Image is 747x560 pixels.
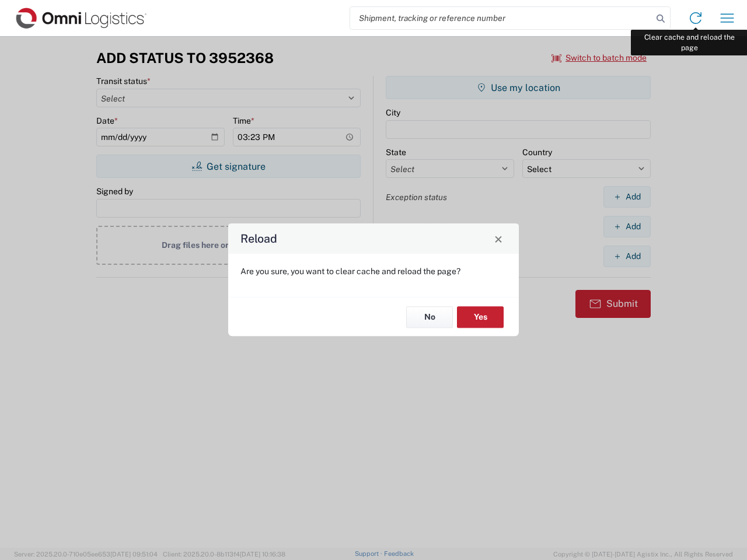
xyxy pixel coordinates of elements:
input: Shipment, tracking or reference number [350,7,652,29]
h4: Reload [240,230,277,247]
button: Yes [457,306,504,328]
button: Close [490,230,507,247]
p: Are you sure, you want to clear cache and reload the page? [240,266,507,276]
button: No [406,306,453,328]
